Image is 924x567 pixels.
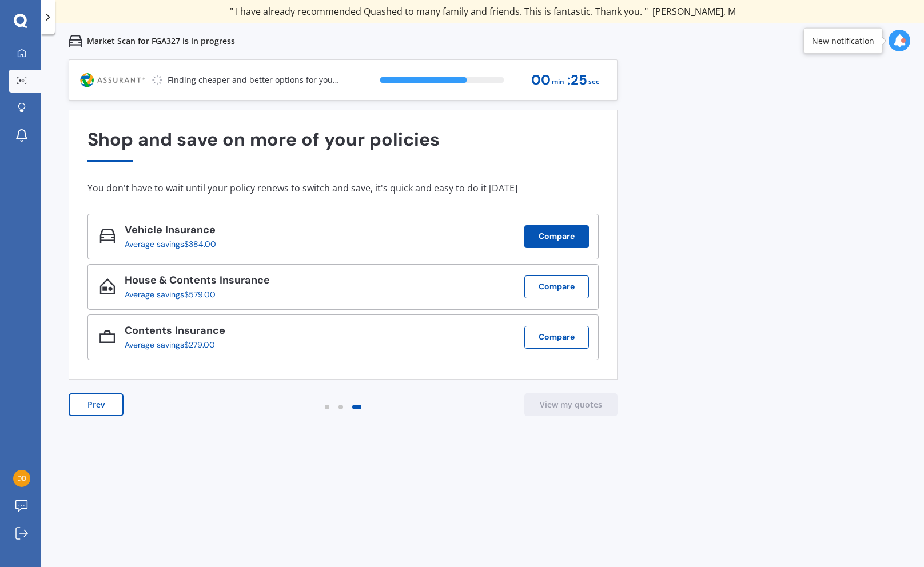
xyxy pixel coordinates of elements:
p: Finding cheaper and better options for you... [168,74,339,86]
div: Contents [125,325,225,340]
button: View my quotes [524,393,618,416]
button: Compare [524,275,589,298]
div: Vehicle [125,224,225,239]
img: Contents_icon [99,329,115,345]
span: 00 [531,73,551,88]
p: Market Scan for FGA327 is in progress [87,35,235,47]
img: Vehicle_icon [99,228,115,244]
div: New notification [812,35,874,46]
span: : 25 [567,73,587,88]
div: Average savings $279.00 [125,340,216,349]
button: Prev [69,393,124,416]
div: Average savings $384.00 [125,239,216,249]
div: Shop and save on more of your policies [87,129,599,162]
div: Average savings $579.00 [125,290,261,299]
img: 6e85ae108dfad011ba201f152defe8dc [13,470,30,487]
button: Compare [524,326,589,349]
span: Insurance [162,223,216,237]
button: Compare [524,225,589,248]
div: You don't have to wait until your policy renews to switch and save, it's quick and easy to do it ... [87,182,599,194]
span: Insurance [172,324,225,337]
img: car.f15378c7a67c060ca3f3.svg [69,34,82,48]
span: min [552,74,564,90]
span: sec [588,74,599,90]
img: House & Contents_icon [99,278,115,294]
span: Insurance [217,273,270,287]
div: House & Contents [125,274,270,290]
